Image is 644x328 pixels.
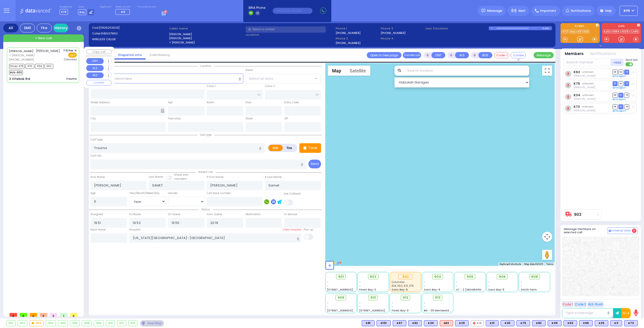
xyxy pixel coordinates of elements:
[595,320,608,326] div: BLS
[473,322,475,324] img: red-radio-icon.svg
[563,320,577,326] div: K53
[440,320,453,326] div: M12
[327,259,343,266] a: Open this area in Google Maps (opens a new window)
[174,173,188,177] small: Share with
[565,51,584,57] button: Members
[283,228,301,232] label: Clear hospital
[424,320,438,326] div: BLS
[577,30,582,33] a: K3
[564,227,608,234] h5: Message members on selected call
[327,259,343,266] img: Google
[20,8,53,14] img: Logo
[327,284,329,288] span: -
[169,40,244,45] label: ר' [PERSON_NAME]
[612,30,620,33] a: FD64
[129,320,137,326] div: 913
[64,58,77,61] span: Columbia
[140,320,164,326] div: See map
[338,295,344,300] span: 909
[7,320,15,326] div: 901
[265,175,281,179] label: P Last Name
[359,288,376,292] span: Forest Bay-2
[610,320,622,326] div: BLS
[284,117,288,121] label: ZIP
[327,309,375,312] span: [STREET_ADDRESS][PERSON_NAME]
[456,288,493,292] span: AT - 2 [GEOGRAPHIC_DATA]
[542,250,552,260] button: Drag Pegman onto the map to open Street View
[531,274,538,279] span: 908
[78,6,94,9] label: Lines
[91,191,96,195] label: Age
[488,280,490,284] span: -
[345,66,370,76] button: Show satellite imagery
[613,104,618,109] span: DR
[367,52,401,58] a: Open in new page
[336,26,379,31] span: Phone 1
[359,284,361,288] span: -
[199,208,213,211] span: Status
[25,64,34,69] span: K73
[618,93,623,98] span: SO
[408,320,422,326] div: K62
[625,62,633,67] label: Turn off text
[91,74,244,83] input: Search location here
[146,53,174,57] a: Call History
[595,320,608,326] div: K25
[542,232,552,242] button: Map camera controls
[304,228,313,232] label: Pick up
[481,9,485,13] img: message.svg
[273,8,312,14] input: (000)000-00000
[68,53,77,58] span: EMS
[196,170,216,174] span: Patient info
[521,288,537,292] span: Smith Farm
[20,24,35,32] div: EMS
[370,295,376,300] span: 910
[381,31,406,35] label: [PHONE_NUMBER]
[403,295,408,300] span: 912
[114,53,146,57] a: Dispatch info
[424,320,438,326] div: K34
[582,105,593,109] span: unknown
[284,192,301,196] label: Use Callback
[624,93,629,98] span: TR
[198,64,214,68] span: Location
[3,24,18,32] div: All
[377,320,391,326] div: K101
[35,36,52,41] span: + New call
[362,320,375,326] div: K81
[618,104,623,109] span: SO
[613,81,618,86] span: DR
[308,145,317,151] p: Tone
[564,59,611,66] input: Search member
[563,320,577,326] div: BLS
[613,109,626,112] a: Send again
[168,101,173,105] label: Apt
[101,31,118,35] span: 8455379812
[630,30,639,33] a: CAR5
[613,93,618,98] span: DR
[207,212,222,216] label: From Scene
[40,313,47,317] span: 0
[392,305,393,309] span: -
[610,320,622,326] div: K3
[327,280,329,284] span: -
[574,213,581,216] a: 903
[82,320,92,326] div: 908
[424,280,425,284] span: -
[70,313,77,317] span: 0
[370,274,376,279] span: 902
[431,52,445,58] button: UNIT
[569,30,576,33] a: bay
[393,320,406,326] div: BLS
[501,320,514,326] div: BLS
[53,24,68,32] a: History
[265,84,275,88] label: Cross 2
[35,64,44,69] span: K34
[574,82,580,85] a: K75
[424,288,440,292] span: Sanz Bay-4
[129,228,140,232] label: Hospital
[467,274,473,279] span: 905
[359,301,361,305] span: -
[478,52,492,58] button: BUS
[613,98,626,101] a: Send again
